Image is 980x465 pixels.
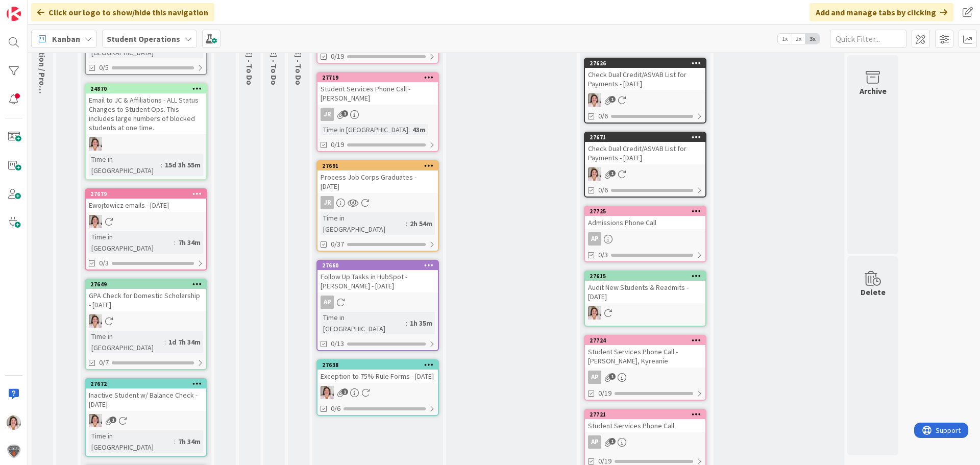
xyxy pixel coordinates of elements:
a: 27691Process Job Corps Graduates - [DATE]JRTime in [GEOGRAPHIC_DATA]:2h 54m0/37 [316,160,439,252]
div: EW [86,215,206,228]
div: AP [588,232,601,246]
span: 1 [110,417,116,423]
div: AP [321,296,334,309]
div: Student Services Phone Call [585,419,705,432]
div: Time in [GEOGRAPHIC_DATA] [321,124,408,135]
div: 27660Follow Up Tasks in HubSpot - [PERSON_NAME] - [DATE] [317,261,438,292]
span: 0/3 [99,258,109,268]
div: EW [86,314,206,328]
div: 2h 54m [407,218,435,229]
div: EW [86,414,206,427]
img: EW [89,137,102,151]
div: 27638 [317,360,438,370]
div: 27721Student Services Phone Call [585,410,705,432]
div: 27719 [322,74,438,81]
span: 0/13 [331,338,344,349]
div: Email to JC & Affiliations - ALL Status Changes to Student Ops. This includes large numbers of bl... [86,93,206,134]
span: 0/19 [331,51,344,62]
div: 27725Admissions Phone Call [585,207,705,229]
div: Audit New Students & Readmits - [DATE] [585,281,705,303]
div: 27615 [585,272,705,281]
span: 0/3 [598,250,608,260]
div: Time in [GEOGRAPHIC_DATA] [321,212,406,235]
img: EW [588,93,601,107]
span: 0/7 [99,357,109,368]
div: 7h 34m [176,436,203,447]
div: 27725 [590,208,705,215]
div: 27638 [322,361,438,369]
span: 1 [609,438,616,445]
div: 27672 [90,380,206,387]
div: 27725 [585,207,705,216]
div: Inactive Student w/ Balance Check - [DATE] [86,388,206,411]
div: EW [86,137,206,151]
span: Support [21,2,46,14]
span: : [408,124,410,135]
span: 1 [341,110,348,117]
span: 0/19 [331,139,344,150]
div: Click our logo to show/hide this navigation [31,3,214,21]
a: 27638Exception to 75% Rule Forms - [DATE]EW0/6 [316,359,439,416]
div: 27615 [590,273,705,280]
div: Exception to 75% Rule Forms - [DATE] [317,370,438,383]
span: 0/5 [99,62,109,73]
div: JR [317,108,438,121]
img: EW [89,215,102,228]
div: EW [585,93,705,107]
input: Quick Filter... [830,30,906,48]
div: AP [588,435,601,449]
div: 27691 [322,162,438,169]
a: 27724Student Services Phone Call - [PERSON_NAME], KyreanieAP0/19 [584,335,706,401]
span: 0/19 [598,388,611,399]
a: 24870Email to JC & Affiliations - ALL Status Changes to Student Ops. This includes large numbers ... [85,83,207,180]
div: 1d 7h 34m [166,336,203,348]
div: Process Job Corps Graduates - [DATE] [317,170,438,193]
img: EW [7,415,21,430]
div: 24870 [86,84,206,93]
span: 0/37 [331,239,344,250]
a: 27649GPA Check for Domestic Scholarship - [DATE]EWTime in [GEOGRAPHIC_DATA]:1d 7h 34m0/7 [85,279,207,370]
img: EW [588,167,601,181]
span: Kanban [52,33,80,45]
div: AP [585,435,705,449]
div: AP [585,232,705,246]
div: Admissions Phone Call [585,216,705,229]
div: 27724 [590,337,705,344]
div: Time in [GEOGRAPHIC_DATA] [89,231,174,254]
div: 27691Process Job Corps Graduates - [DATE] [317,161,438,193]
span: : [406,218,407,229]
img: avatar [7,444,21,458]
div: 27626 [590,60,705,67]
div: 27649GPA Check for Domestic Scholarship - [DATE] [86,280,206,311]
div: 27660 [322,262,438,269]
div: Time in [GEOGRAPHIC_DATA] [321,312,406,334]
div: 1h 35m [407,317,435,329]
div: JR [321,108,334,121]
a: 27660Follow Up Tasks in HubSpot - [PERSON_NAME] - [DATE]APTime in [GEOGRAPHIC_DATA]:1h 35m0/13 [316,260,439,351]
span: 1 [341,388,348,395]
div: 27615Audit New Students & Readmits - [DATE] [585,272,705,303]
div: EW [585,306,705,320]
div: EW [585,167,705,181]
div: GPA Check for Domestic Scholarship - [DATE] [86,289,206,311]
span: : [406,317,407,329]
a: 27719Student Services Phone Call - [PERSON_NAME]JRTime in [GEOGRAPHIC_DATA]:43m0/19 [316,72,439,152]
img: EW [321,386,334,399]
div: 27626Check Dual Credit/ASVAB List for Payments - [DATE] [585,59,705,90]
a: 27626Check Dual Credit/ASVAB List for Payments - [DATE]EW0/6 [584,58,706,124]
div: Time in [GEOGRAPHIC_DATA] [89,331,164,353]
div: AP [317,296,438,309]
a: 27679Ewojtowicz emails - [DATE]EWTime in [GEOGRAPHIC_DATA]:7h 34m0/3 [85,188,207,271]
img: EW [89,314,102,328]
a: 27671Check Dual Credit/ASVAB List for Payments - [DATE]EW0/6 [584,132,706,198]
a: 27672Inactive Student w/ Balance Check - [DATE]EWTime in [GEOGRAPHIC_DATA]:7h 34m [85,378,207,457]
div: 27638Exception to 75% Rule Forms - [DATE] [317,360,438,383]
span: 1 [609,96,616,103]
div: AP [588,371,601,384]
div: Follow Up Tasks in HubSpot - [PERSON_NAME] - [DATE] [317,270,438,292]
img: EW [89,414,102,427]
div: 43m [410,124,428,135]
div: Check Dual Credit/ASVAB List for Payments - [DATE] [585,68,705,90]
div: EW [317,386,438,399]
div: AP [585,371,705,384]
